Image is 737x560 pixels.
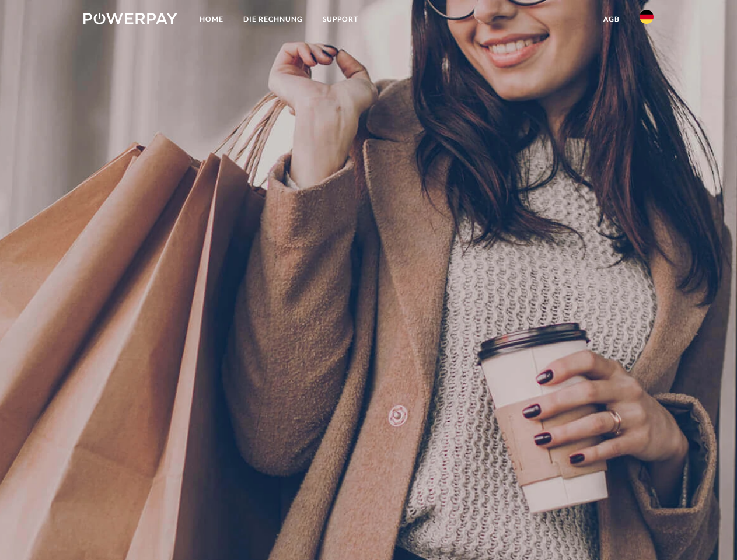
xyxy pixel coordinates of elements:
[233,9,313,30] a: DIE RECHNUNG
[313,9,368,30] a: SUPPORT
[640,10,654,24] img: de
[190,9,233,30] a: Home
[593,9,630,30] a: agb
[83,13,177,24] img: logo-powerpay-white.svg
